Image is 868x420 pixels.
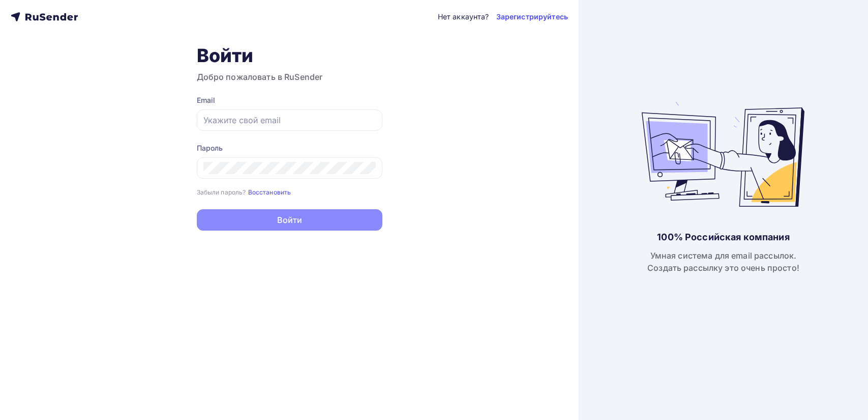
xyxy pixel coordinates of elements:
small: Забыли пароль? [197,188,246,196]
a: Восстановить [248,187,291,196]
div: Email [197,95,382,105]
a: Зарегистрируйтесь [496,12,568,22]
h3: Добро пожаловать в RuSender [197,71,382,83]
div: Пароль [197,143,382,153]
div: Нет аккаунта? [438,12,489,22]
h1: Войти [197,44,382,67]
div: 100% Российская компания [657,231,789,243]
input: Укажите свой email [203,114,376,126]
small: Восстановить [248,188,291,196]
div: Умная система для email рассылок. Создать рассылку это очень просто! [647,249,799,274]
button: Войти [197,209,382,231]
